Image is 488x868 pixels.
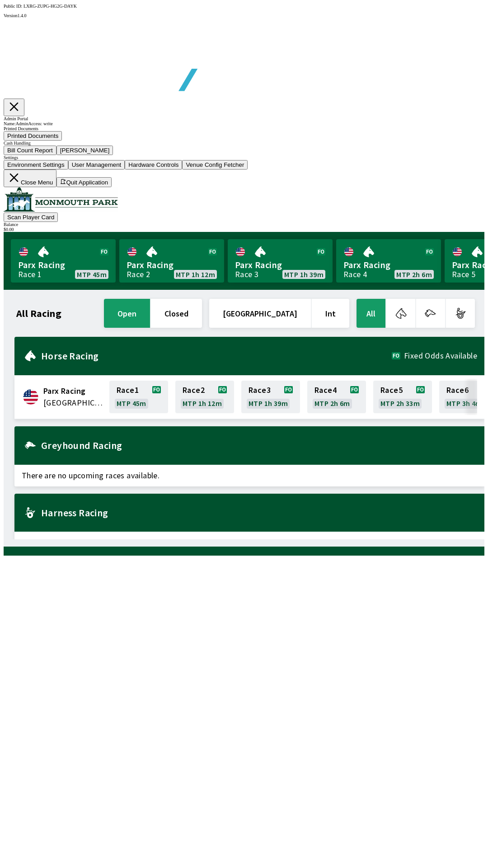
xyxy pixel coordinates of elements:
[235,271,258,278] div: Race 3
[314,400,350,407] span: MTP 2h 6m
[183,400,222,407] span: MTP 1h 12m
[77,271,107,278] span: MTP 45m
[336,239,441,283] a: Parx RacingRace 4MTP 2h 6m
[4,227,484,232] div: $ 0.00
[127,259,217,271] span: Parx Racing
[125,160,182,170] button: Hardware Controls
[4,155,484,160] div: Settings
[43,397,104,409] span: United States
[373,381,432,413] a: Race5MTP 2h 33m
[249,400,288,407] span: MTP 1h 39m
[357,299,385,328] button: All
[14,532,484,553] span: There are no upcoming races available.
[151,299,202,328] button: closed
[23,4,77,9] span: LXRG-ZUPG-HG2G-DAYK
[43,385,104,397] span: Parx Racing
[235,259,325,271] span: Parx Racing
[4,212,58,222] button: Scan Player Card
[41,509,477,516] h2: Harness Racing
[446,400,482,407] span: MTP 3h 4m
[4,160,68,170] button: Environment Settings
[404,352,477,359] span: Fixed Odds Available
[4,13,484,18] div: Version 1.4.0
[380,387,403,394] span: Race 5
[307,381,366,413] a: Race4MTP 2h 6m
[249,387,271,394] span: Race 3
[4,222,484,227] div: Balance
[14,465,484,486] span: There are no upcoming races available.
[4,187,118,212] img: venue logo
[4,121,484,126] div: Name: Admin Access: write
[56,146,113,155] button: [PERSON_NAME]
[176,271,215,278] span: MTP 1h 12m
[24,18,284,113] img: global tote logo
[228,239,333,283] a: Parx RacingRace 3MTP 1h 39m
[284,271,324,278] span: MTP 1h 39m
[56,177,112,187] button: Quit Application
[312,299,349,328] button: Int
[4,146,56,155] button: Bill Count Report
[4,126,484,131] div: Printed Documents
[4,141,484,146] div: Cash Handling
[18,271,42,278] div: Race 1
[4,116,484,121] div: Admin Portal
[396,271,432,278] span: MTP 2h 6m
[18,259,108,271] span: Parx Racing
[4,170,56,187] button: Close Menu
[104,299,150,328] button: open
[452,271,475,278] div: Race 5
[109,381,168,413] a: Race1MTP 45m
[41,352,392,359] h2: Horse Racing
[16,310,61,317] h1: All Racing
[343,271,367,278] div: Race 4
[4,4,484,9] div: Public ID:
[119,239,224,283] a: Parx RacingRace 2MTP 1h 12m
[380,400,420,407] span: MTP 2h 33m
[117,387,139,394] span: Race 1
[343,259,434,271] span: Parx Racing
[241,381,300,413] a: Race3MTP 1h 39m
[209,299,311,328] button: [GEOGRAPHIC_DATA]
[68,160,125,170] button: User Management
[183,387,205,394] span: Race 2
[446,387,469,394] span: Race 6
[4,131,62,141] button: Printed Documents
[41,442,477,449] h2: Greyhound Racing
[11,239,116,283] a: Parx RacingRace 1MTP 45m
[314,387,337,394] span: Race 4
[175,381,234,413] a: Race2MTP 1h 12m
[127,271,150,278] div: Race 2
[182,160,248,170] button: Venue Config Fetcher
[117,400,146,407] span: MTP 45m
